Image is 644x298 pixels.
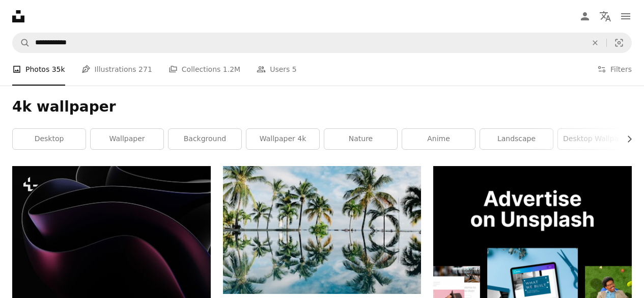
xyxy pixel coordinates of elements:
[402,129,475,149] a: anime
[13,33,30,52] button: Search Unsplash
[480,129,553,149] a: landscape
[257,53,297,86] a: Users 5
[12,98,632,116] h1: 4k wallpaper
[246,129,319,149] a: wallpaper 4k
[223,166,422,294] img: water reflection of coconut palm trees
[620,129,632,149] button: scroll list to the right
[138,64,152,75] span: 271
[607,33,631,52] button: Visual search
[223,225,422,234] a: water reflection of coconut palm trees
[12,228,211,237] a: a black and purple abstract background with curves
[81,53,152,86] a: Illustrations 271
[584,33,606,52] button: Clear
[575,6,595,26] a: Log in / Sign up
[595,6,615,26] button: Language
[91,129,163,149] a: wallpaper
[558,129,631,149] a: desktop wallpaper
[12,10,24,22] a: Home — Unsplash
[292,64,297,75] span: 5
[615,6,636,26] button: Menu
[169,129,241,149] a: background
[12,33,632,53] form: Find visuals sitewide
[13,129,86,149] a: desktop
[597,53,632,86] button: Filters
[223,64,240,75] span: 1.2M
[169,53,240,86] a: Collections 1.2M
[324,129,397,149] a: nature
